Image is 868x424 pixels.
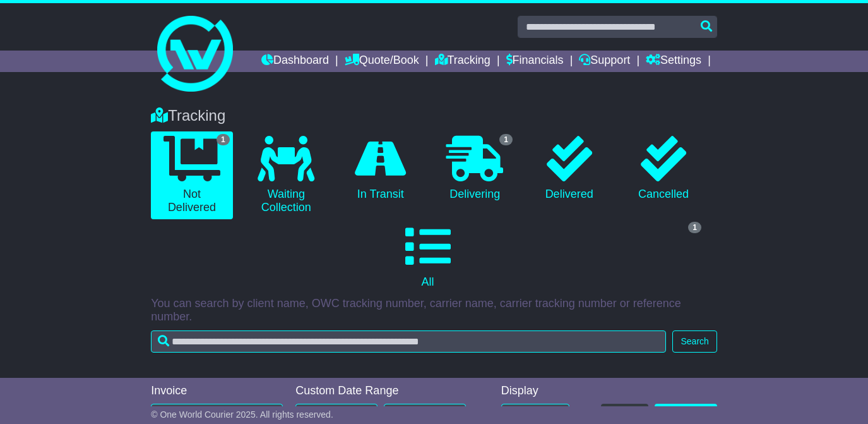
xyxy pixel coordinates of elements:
button: Search [672,330,716,353]
a: Financials [506,51,564,72]
a: Support [579,51,630,72]
a: Delivered [528,131,610,206]
p: You can search by client name, OWC tracking number, carrier name, carrier tracking number or refe... [151,297,717,324]
a: In Transit [340,131,421,206]
a: 1 Delivering [434,131,516,206]
a: Tracking [435,51,490,72]
span: 1 [499,134,513,145]
a: Dashboard [261,51,329,72]
a: Cancelled [622,131,704,206]
a: Settings [646,51,701,72]
a: Waiting Collection [246,131,327,219]
span: 1 [217,134,230,145]
a: 1 Not Delivered [151,131,232,219]
a: 1 All [151,219,705,294]
div: Display [501,384,569,398]
a: Quote/Book [345,51,419,72]
div: Tracking [145,107,723,125]
div: Custom Date Range [295,384,476,398]
div: Invoice [151,384,283,398]
span: © One World Courier 2025. All rights reserved. [151,409,333,420]
span: 1 [688,222,701,233]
